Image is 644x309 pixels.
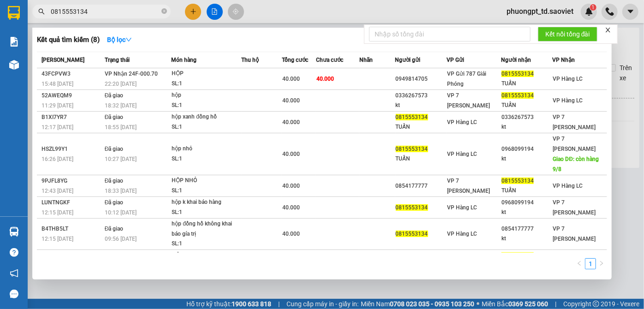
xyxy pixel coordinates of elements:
[10,248,18,257] span: question-circle
[447,71,486,87] span: VP Gửi 787 Giải Phóng
[105,252,124,259] span: Đã giao
[501,154,552,164] div: kt
[599,261,604,266] span: right
[42,209,73,216] span: 12:15 [DATE]
[8,6,20,20] img: logo-vxr
[553,199,596,216] span: VP 7 [PERSON_NAME]
[105,71,158,77] span: VP Nhận 24F-000.70
[447,151,477,157] span: VP Hàng LC
[42,236,73,242] span: 12:15 [DATE]
[396,74,446,84] div: 0949814705
[172,154,241,164] div: SL: 1
[241,57,259,63] span: Thu hộ
[359,57,373,63] span: Nhãn
[553,156,599,172] span: Giao DĐ: còn hàng 9/8
[51,6,160,17] input: Tìm tên, số ĐT hoặc mã đơn
[553,226,596,242] span: VP 7 [PERSON_NAME]
[9,60,19,70] img: warehouse-icon
[553,114,596,131] span: VP 7 [PERSON_NAME]
[10,269,18,278] span: notification
[42,144,102,154] div: HSZL99Y1
[501,224,552,234] div: 0854177777
[396,101,446,110] div: kt
[501,178,534,184] span: 0815553134
[396,231,428,237] span: 0815553134
[596,258,607,269] button: right
[42,224,102,234] div: B4THB5LT
[125,36,132,43] span: down
[553,183,583,189] span: VP Hàng LC
[172,250,241,261] div: HỘP
[447,92,490,109] span: VP 7 [PERSON_NAME]
[161,8,167,14] span: close-circle
[172,90,241,101] div: hộp
[282,57,308,63] span: Tổng cước
[42,57,84,63] span: [PERSON_NAME]
[282,76,300,82] span: 40.000
[172,208,241,218] div: SL: 1
[42,102,73,109] span: 11:29 [DATE]
[105,209,137,216] span: 10:12 [DATE]
[501,57,531,63] span: Người nhận
[585,258,596,269] li: 1
[553,76,583,82] span: VP Hàng LC
[282,119,300,125] span: 40.000
[447,178,490,194] span: VP 7 [PERSON_NAME]
[282,231,300,237] span: 40.000
[396,114,428,120] span: 0815553134
[396,146,428,152] span: 0815553134
[501,198,552,208] div: 0968099194
[42,113,102,122] div: B1XI7YR7
[105,81,137,87] span: 22:20 [DATE]
[172,176,241,186] div: HỘP NHỎ
[282,151,300,157] span: 40.000
[105,236,137,242] span: 09:56 [DATE]
[316,76,334,82] span: 40.000
[105,124,137,131] span: 18:55 [DATE]
[501,234,552,244] div: kt
[42,156,73,162] span: 16:26 [DATE]
[577,261,582,266] span: left
[172,144,241,154] div: hộp nhỏ
[105,199,124,206] span: Đã giao
[172,219,241,239] div: hộp đồng hồ không khai báo gía trị
[501,208,552,217] div: kt
[282,97,300,104] span: 40.000
[553,136,596,152] span: VP 7 [PERSON_NAME]
[42,69,102,79] div: 43FCPVW3
[9,37,19,47] img: solution-icon
[396,91,446,101] div: 0336267573
[395,57,421,63] span: Người gửi
[553,57,575,63] span: VP Nhận
[42,91,102,101] div: 52AWEQM9
[172,239,241,249] div: SL: 1
[501,252,534,259] span: 0815553134
[38,8,45,15] span: search
[105,57,130,63] span: Trạng thái
[9,227,19,237] img: warehouse-icon
[501,144,552,154] div: 0968099194
[545,29,590,39] span: Kết nối tổng đài
[282,183,300,189] span: 40.000
[553,97,583,104] span: VP Hàng LC
[501,79,552,89] div: TUẤN
[105,146,124,152] span: Đã giao
[501,101,552,110] div: TUẤN
[172,101,241,111] div: SL: 1
[605,27,611,33] span: close
[42,176,102,186] div: 9PJFL8YG
[447,57,464,63] span: VP Gửi
[105,92,124,99] span: Đã giao
[42,250,102,260] div: YT4MB6L8
[369,27,531,42] input: Nhập số tổng đài
[172,112,241,122] div: hộp xanh đồng hồ
[501,71,534,77] span: 0815553134
[105,156,137,162] span: 10:27 [DATE]
[42,188,73,194] span: 12:43 [DATE]
[501,186,552,196] div: TUẤN
[396,204,428,211] span: 0815553134
[10,290,18,298] span: message
[396,181,446,191] div: 0854177777
[107,36,132,43] strong: Bộ lọc
[172,122,241,132] div: SL: 1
